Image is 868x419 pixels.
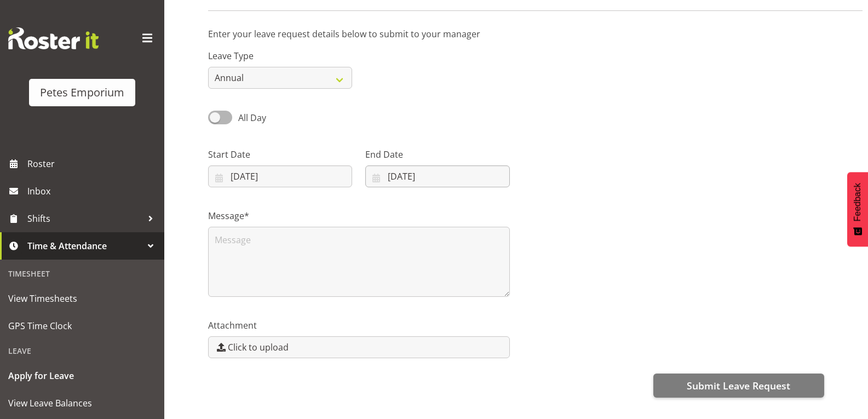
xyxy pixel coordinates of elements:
label: Message* [208,209,510,222]
span: Inbox [27,183,159,199]
span: Feedback [853,183,863,221]
a: View Timesheets [3,285,162,312]
label: End Date [365,148,509,161]
a: View Leave Balances [3,389,162,417]
span: Click to upload [228,341,289,354]
span: View Timesheets [8,290,156,307]
input: Click to select... [365,165,509,187]
button: Submit Leave Request [653,374,824,398]
div: Timesheet [3,262,162,285]
span: Shifts [27,210,142,227]
span: View Leave Balances [8,395,156,411]
label: Leave Type [208,49,352,62]
label: Start Date [208,148,352,161]
p: Enter your leave request details below to submit to your manager [208,27,824,41]
span: All Day [238,112,266,124]
span: Roster [27,156,159,172]
span: GPS Time Clock [8,318,156,334]
div: Petes Emporium [40,84,124,101]
img: Rosterit website logo [8,27,99,49]
a: Apply for Leave [3,362,162,389]
label: Attachment [208,319,510,332]
input: Click to select... [208,165,352,187]
div: Leave [3,340,162,362]
span: Time & Attendance [27,238,142,254]
a: GPS Time Clock [3,312,162,340]
button: Feedback - Show survey [847,172,868,246]
span: Submit Leave Request [687,378,790,393]
span: Apply for Leave [8,368,156,384]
